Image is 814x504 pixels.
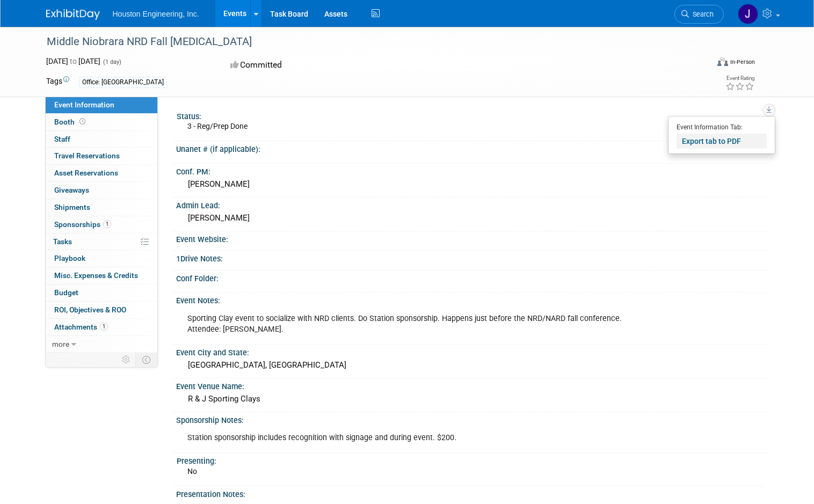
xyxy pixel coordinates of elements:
[46,97,157,113] a: Event Information
[46,9,100,20] img: ExhibitDay
[176,141,768,155] div: Unanet # (if applicable):
[54,135,70,143] span: Staff
[46,131,157,148] a: Staff
[176,293,768,306] div: Event Notes:
[650,56,755,72] div: Event Format
[674,5,724,24] a: Search
[79,77,167,88] div: Office: [GEOGRAPHIC_DATA]
[46,76,69,88] td: Tags
[54,323,108,331] span: Attachments
[46,165,157,181] a: Asset Reservations
[180,427,652,449] div: Station sponsorship includes recognition with signage and during event. $200.
[184,210,760,227] div: [PERSON_NAME]
[677,120,767,132] div: Event Information Tab:
[176,198,768,211] div: Admin Lead:
[176,378,768,392] div: Event Venue Name:
[177,453,764,466] div: Presenting:
[689,10,714,18] span: Search
[54,254,85,262] span: Playbook
[54,100,114,109] span: Event Information
[46,250,157,267] a: Playbook
[54,118,88,126] span: Booth
[176,231,768,245] div: Event Website:
[176,271,768,284] div: Conf Folder:
[77,118,88,126] span: Booth not reserved yet
[54,151,120,160] span: Travel Reservations
[176,164,768,177] div: Conf. PM:
[135,353,157,367] td: Toggle Event Tabs
[677,134,767,149] a: Export tab to PDF
[102,59,121,65] span: (1 day)
[46,233,157,250] a: Tasks
[46,114,157,130] a: Booth
[54,186,89,194] span: Giveaways
[100,323,108,331] span: 1
[187,467,197,476] span: No
[46,267,157,284] a: Misc. Expenses & Credits
[176,486,768,500] div: Presentation Notes:
[46,336,157,353] a: more
[46,302,157,318] a: ROI, Objectives & ROO
[46,319,157,335] a: Attachments1
[113,10,199,18] span: Houston Engineering, Inc.
[54,288,78,297] span: Budget
[54,271,138,280] span: Misc. Expenses & Credits
[730,58,755,66] div: In-Person
[46,148,157,164] a: Travel Reservations
[738,4,758,24] img: Jackie Thompson
[725,76,754,81] div: Event Rating
[184,357,760,374] div: [GEOGRAPHIC_DATA], [GEOGRAPHIC_DATA]
[177,108,764,122] div: Status:
[54,169,118,177] span: Asset Reservations
[46,284,157,301] a: Budget
[103,220,111,228] span: 1
[184,176,760,193] div: [PERSON_NAME]
[176,345,768,358] div: Event City and State:
[54,203,90,211] span: Shipments
[176,412,768,426] div: Sponsorship Notes:
[46,216,157,233] a: Sponsorships1
[227,56,453,75] div: Committed
[717,57,728,66] img: Format-Inperson.png
[54,220,111,229] span: Sponsorships
[184,391,760,407] div: R & J Sporting Clays
[187,122,248,130] span: 3 - Reg/Prep Done
[46,199,157,216] a: Shipments
[46,57,100,65] span: [DATE] [DATE]
[53,237,72,246] span: Tasks
[43,32,695,52] div: Middle Niobrara NRD Fall [MEDICAL_DATA]
[46,182,157,199] a: Giveaways
[54,305,126,314] span: ROI, Objectives & ROO
[117,353,136,367] td: Personalize Event Tab Strip
[176,251,768,264] div: 1Drive Notes:
[52,340,69,348] span: more
[68,57,78,65] span: to
[180,308,652,340] div: Sporting Clay event to socialize with NRD clients. Do Station sponsorship. Happens just before th...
